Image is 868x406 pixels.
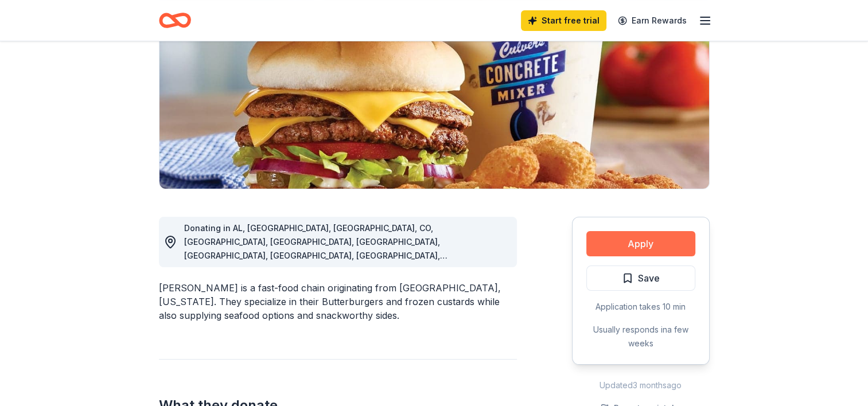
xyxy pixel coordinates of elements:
button: Apply [586,231,695,256]
div: Usually responds in a few weeks [586,323,695,350]
a: Earn Rewards [611,10,694,31]
span: Donating in AL, [GEOGRAPHIC_DATA], [GEOGRAPHIC_DATA], CO, [GEOGRAPHIC_DATA], [GEOGRAPHIC_DATA], [... [184,223,447,343]
div: Updated 3 months ago [572,378,710,392]
div: [PERSON_NAME] is a fast-food chain originating from [GEOGRAPHIC_DATA], [US_STATE]. They specializ... [159,281,517,322]
a: Start free trial [521,10,606,31]
button: Save [586,266,695,291]
span: Save [638,271,660,286]
div: Application takes 10 min [586,300,695,314]
a: Home [159,7,191,34]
